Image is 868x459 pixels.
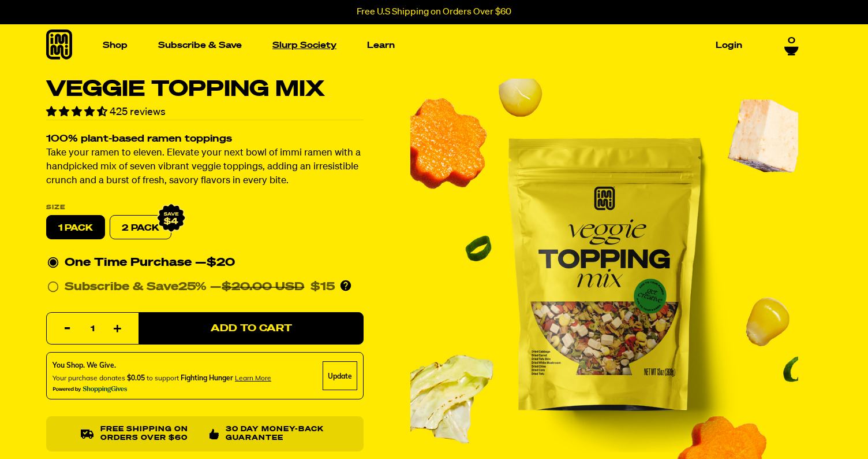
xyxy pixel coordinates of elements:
div: Subscribe & Save [65,278,207,297]
span: 425 reviews [110,107,166,117]
div: One Time Purchase [47,254,362,272]
p: Free U.S Shipping on Orders Over $60 [357,7,511,17]
a: Slurp Society [268,36,341,54]
img: Powered By ShoppingGives [53,386,128,394]
a: Shop [98,36,132,54]
p: Take your ramen to eleven. Elevate your next bowl of immi ramen with a handpicked mix of seven vi... [46,147,364,188]
span: Learn more about donating [235,374,271,383]
input: quantity [54,313,132,346]
nav: Main navigation [98,24,747,66]
a: Login [711,36,747,54]
label: 1 PACK [46,216,105,240]
p: Free shipping on orders over $60 [100,426,200,443]
a: 0 [784,35,799,54]
p: 30 Day Money-Back Guarantee [226,426,329,443]
del: $20.00 USD [222,282,304,293]
iframe: Marketing Popup [6,405,125,453]
span: Your purchase donates [53,374,125,383]
div: — [210,278,335,297]
span: $20 [207,257,235,269]
span: $0.05 [127,374,145,383]
label: Size [46,205,364,211]
span: 0 [788,35,795,45]
a: Learn [362,36,399,54]
h1: Veggie Topping Mix [46,79,364,101]
span: Add to Cart [211,324,292,334]
a: Subscribe & Save [154,36,246,54]
span: to support [147,374,179,383]
h2: 100% plant-based ramen toppings [46,135,364,145]
span: Fighting Hunger [181,374,233,383]
span: $15 [310,282,335,293]
button: Add to Cart [139,313,364,345]
span: 25% [178,282,207,293]
span: 4.36 stars [46,107,110,117]
div: Update Cause Button [323,362,357,391]
label: 2 PACK [110,216,171,240]
div: You Shop. We Give. [53,361,271,371]
div: — [195,254,235,272]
